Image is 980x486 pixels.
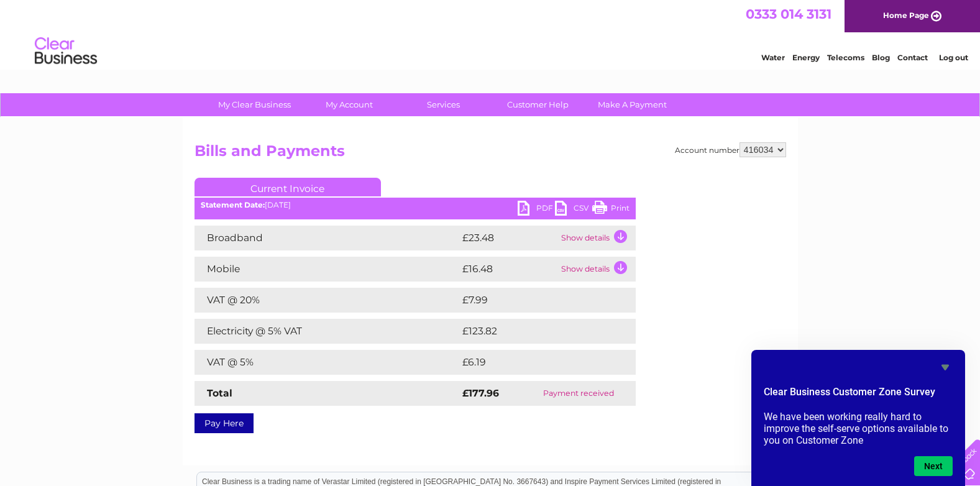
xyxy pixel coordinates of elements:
[522,381,635,406] td: Payment received
[195,319,459,344] td: Electricity @ 5% VAT
[201,200,265,209] b: Statement Date:
[555,201,592,219] a: CSV
[558,226,636,250] td: Show details
[195,350,459,375] td: VAT @ 5%
[939,53,968,62] a: Log out
[592,201,630,219] a: Print
[207,387,232,399] strong: Total
[518,201,555,219] a: PDF
[761,53,785,62] a: Water
[827,53,864,62] a: Telecoms
[298,93,400,116] a: My Account
[675,142,786,157] div: Account number
[746,6,831,22] a: 0333 014 3131
[459,350,605,375] td: £6.19
[558,257,636,282] td: Show details
[197,7,784,60] div: Clear Business is a trading name of Verastar Limited (registered in [GEOGRAPHIC_DATA] No. 3667643...
[34,32,98,70] img: logo.png
[195,178,381,196] a: Current Invoice
[581,93,684,116] a: Make A Payment
[462,387,499,399] strong: £177.96
[195,257,459,282] td: Mobile
[764,385,953,406] h2: Clear Business Customer Zone Survey
[459,319,613,344] td: £123.82
[459,288,607,313] td: £7.99
[459,257,558,282] td: £16.48
[764,411,953,446] p: We have been working really hard to improve the self-serve options available to you on Customer Zone
[203,93,306,116] a: My Clear Business
[938,360,953,375] button: Hide survey
[914,456,953,476] button: Next question
[792,53,820,62] a: Energy
[764,360,953,476] div: Clear Business Customer Zone Survey
[195,288,459,313] td: VAT @ 20%
[872,53,890,62] a: Blog
[897,53,928,62] a: Contact
[195,226,459,250] td: Broadband
[459,226,558,250] td: £23.48
[392,93,495,116] a: Services
[195,142,786,166] h2: Bills and Payments
[195,201,636,209] div: [DATE]
[195,413,254,433] a: Pay Here
[487,93,589,116] a: Customer Help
